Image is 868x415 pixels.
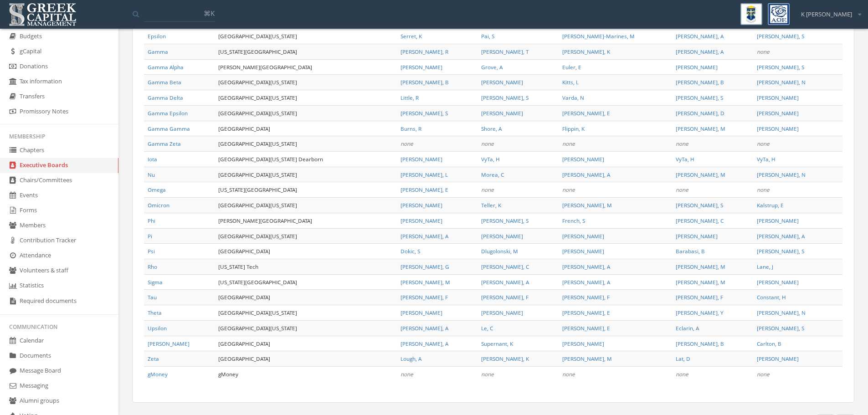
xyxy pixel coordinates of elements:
a: [PERSON_NAME] [148,340,190,347]
a: [PERSON_NAME], E [401,186,448,193]
a: [PERSON_NAME], A [481,278,529,286]
td: [GEOGRAPHIC_DATA][US_STATE] [215,198,397,213]
a: Flippin, K [562,125,585,132]
span: [PERSON_NAME] [481,109,523,117]
a: [PERSON_NAME], S [481,94,529,101]
a: [PERSON_NAME], B [676,78,724,86]
td: [GEOGRAPHIC_DATA] [215,351,397,367]
span: [PERSON_NAME] [562,340,604,347]
td: [US_STATE] Tech [215,259,397,275]
a: [PERSON_NAME], S [757,32,804,40]
a: [PERSON_NAME], S [481,217,529,224]
a: [PERSON_NAME], S [757,324,804,332]
a: Gamma [148,48,168,55]
a: Le, C [481,324,493,332]
a: [PERSON_NAME], F [562,293,610,301]
a: [PERSON_NAME], C [676,217,724,224]
a: [PERSON_NAME], C [481,263,529,270]
a: [PERSON_NAME] [401,217,442,224]
span: [PERSON_NAME] [757,94,799,101]
span: [PERSON_NAME] [562,155,604,163]
a: [PERSON_NAME], L [401,171,448,178]
a: Rho [148,263,157,270]
a: [PERSON_NAME], A [562,263,610,270]
span: [PERSON_NAME], G [401,263,449,270]
span: [PERSON_NAME], A [757,232,805,240]
a: Nu [148,171,155,178]
a: Morea, C [481,171,504,178]
td: [PERSON_NAME][GEOGRAPHIC_DATA] [215,59,397,75]
a: Gamma Zeta [148,140,181,147]
a: Phi [148,217,155,224]
a: Euler, E [562,63,581,71]
td: gMoney [215,367,397,382]
a: [PERSON_NAME], R [401,48,448,55]
td: [US_STATE][GEOGRAPHIC_DATA] [215,44,397,59]
em: none [676,140,688,147]
div: K [PERSON_NAME] [795,3,861,19]
span: Little, R [401,94,419,101]
span: [PERSON_NAME] [481,232,523,240]
a: Kitts, L [562,78,579,86]
a: Lane, J [757,263,773,270]
span: [PERSON_NAME], A [401,324,448,332]
a: [PERSON_NAME], M [676,278,725,286]
a: VyTa, H [481,155,500,163]
a: [PERSON_NAME], M [562,201,612,209]
span: [PERSON_NAME] [401,63,442,71]
a: [PERSON_NAME], S [676,94,723,101]
a: [PERSON_NAME], S [757,63,804,71]
span: Supernant, K [481,340,513,347]
span: [PERSON_NAME]-Marines, M [562,32,635,40]
td: [GEOGRAPHIC_DATA][US_STATE] [215,320,397,336]
a: Gamma Delta [148,94,183,101]
a: Zeta [148,355,159,362]
span: Grove, A [481,63,503,71]
a: Omicron [148,201,169,209]
a: [PERSON_NAME] [757,278,799,286]
a: [PERSON_NAME], F [481,293,529,301]
a: Shore, A [481,125,502,132]
a: [PERSON_NAME], M [676,171,725,178]
a: [PERSON_NAME], E [562,109,610,117]
td: [GEOGRAPHIC_DATA] [215,336,397,351]
a: [PERSON_NAME], D [676,109,724,117]
span: [PERSON_NAME], T [481,48,529,55]
a: VyTa, H [676,155,694,163]
a: [PERSON_NAME] [757,125,799,132]
a: [PERSON_NAME] [676,63,718,71]
td: [GEOGRAPHIC_DATA][US_STATE] [215,167,397,182]
em: none [757,48,770,55]
span: Constant, H [757,293,786,301]
span: [PERSON_NAME], A [562,278,610,286]
em: none [562,186,575,193]
a: Dokic, S [401,247,420,255]
a: [PERSON_NAME] [757,109,799,117]
a: gMoney [148,370,168,378]
a: [PERSON_NAME] [401,309,442,316]
a: [PERSON_NAME] [757,217,799,224]
a: Gamma Gamma [148,125,190,132]
a: [PERSON_NAME], N [757,78,806,86]
a: [PERSON_NAME] [562,247,604,255]
em: none [401,140,413,147]
a: [PERSON_NAME], M [676,125,725,132]
a: [PERSON_NAME] [401,201,442,209]
span: Burns, R [401,125,421,132]
a: Gamma Alpha [148,63,184,71]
